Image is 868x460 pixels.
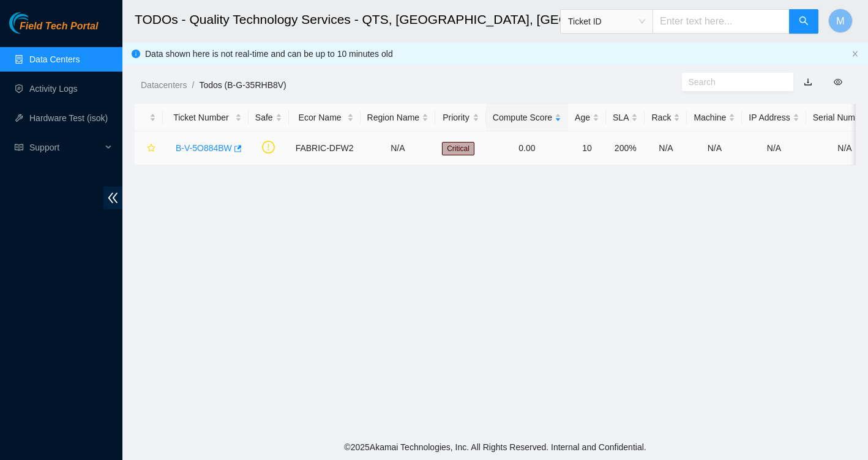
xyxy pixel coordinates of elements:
a: Akamai TechnologiesField Tech Portal [9,22,98,38]
td: N/A [361,132,436,165]
a: Activity Logs [29,84,78,94]
span: close [851,50,859,57]
span: double-left [103,187,122,209]
span: Field Tech Portal [20,21,98,32]
td: FABRIC-DFW2 [289,132,361,165]
span: Support [29,135,102,160]
a: B-V-5O884BW [176,143,232,153]
span: Critical [442,142,474,155]
a: Datacenters [141,80,187,90]
td: 10 [568,132,606,165]
footer: © 2025 Akamai Technologies, Inc. All Rights Reserved. Internal and Confidential. [122,434,868,460]
td: N/A [645,132,687,165]
td: N/A [742,132,806,165]
a: Hardware Test (isok) [29,113,108,123]
a: Data Centers [29,54,80,64]
a: Todos (B-G-35RHB8V) [199,80,286,90]
span: M [836,13,844,29]
td: 0.00 [486,132,568,165]
span: search [799,16,809,28]
td: 200% [606,132,645,165]
span: exclamation-circle [262,141,275,154]
img: Akamai Technologies [9,12,62,34]
td: N/A [687,132,742,165]
input: Enter text here... [653,9,790,34]
input: Search [689,75,777,89]
span: star [147,144,155,154]
button: close [851,50,859,58]
button: download [795,72,821,92]
span: Ticket ID [568,12,645,31]
span: eye [834,78,842,86]
button: star [141,138,156,158]
button: M [828,9,853,33]
span: / [192,80,194,90]
span: read [15,143,23,152]
button: search [789,9,818,34]
a: download [804,77,812,87]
